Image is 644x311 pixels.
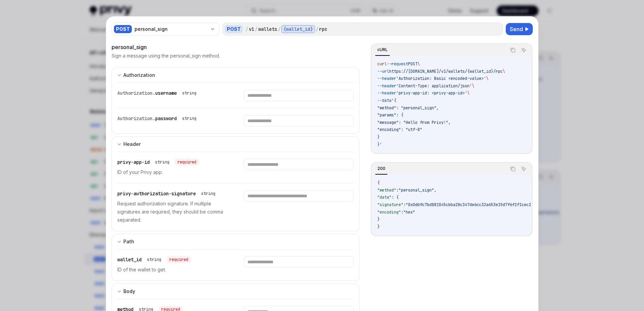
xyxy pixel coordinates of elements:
span: \ [472,83,474,89]
div: personal_sign [112,43,360,51]
div: wallet_id [117,256,191,263]
p: ID of your Privy app. [117,168,228,176]
span: : [396,187,399,193]
span: \ [486,76,488,81]
div: rpc [319,26,327,32]
span: \ [467,90,470,96]
span: Send [510,25,523,33]
span: "encoding" [377,209,401,215]
span: --header [377,83,396,89]
button: Ask AI [519,46,528,54]
span: } [377,134,380,140]
span: }' [377,142,382,147]
span: "method": "personal_sign", [377,105,439,111]
div: {wallet_id} [281,25,315,33]
div: string [182,116,196,121]
div: / [278,26,281,32]
span: "message": "Hello from Privy!", [377,120,451,125]
button: expand input section [112,136,360,152]
span: , [434,187,436,193]
span: \ [418,61,420,67]
div: string [182,90,196,96]
span: --data [377,98,391,103]
span: username [155,90,177,96]
span: privy-app-id [117,159,150,165]
span: password [155,115,177,121]
span: '{ [391,98,396,103]
div: string [147,257,161,262]
div: privy-app-id [117,159,199,165]
span: "signature" [377,202,403,207]
div: privy-authorization-signature [117,190,218,197]
button: Send [506,23,533,35]
span: \ [503,69,505,74]
div: Authorization [123,71,155,79]
div: string [201,191,215,196]
div: Path [123,238,134,246]
div: required [167,256,191,263]
span: : { [391,195,399,200]
span: } [377,217,380,222]
button: Copy the contents from the code block [508,46,517,54]
span: https://[DOMAIN_NAME]/v1/wallets/{wallet_id}/rpc [389,69,503,74]
span: } [377,224,380,229]
div: / [255,26,258,32]
span: : [403,202,406,207]
div: Body [123,287,135,295]
span: Authorization. [117,90,155,96]
button: expand input section [112,234,360,249]
span: POST [408,61,418,67]
span: 'privy-app-id: <privy-app-id>' [396,90,467,96]
p: Request authorization signature. If multiple signatures are required, they should be comma separa... [117,200,228,224]
button: expand input section [112,67,360,83]
div: / [245,26,248,32]
span: "method" [377,187,396,193]
div: / [316,26,318,32]
div: v1 [249,26,254,32]
p: Sign a message using the personal_sign method. [112,52,220,59]
span: Authorization. [117,115,155,121]
button: POSTpersonal_sign [112,22,220,36]
span: "hex" [403,209,415,215]
span: privy-authorization-signature [117,191,196,197]
div: 200 [375,164,387,173]
span: --header [377,76,396,81]
div: cURL [375,46,390,54]
span: : [401,209,403,215]
button: Copy the contents from the code block [508,164,517,173]
div: POST [225,25,243,33]
div: required [175,159,199,165]
div: POST [114,25,132,33]
div: Authorization.password [117,115,199,122]
span: "data" [377,195,391,200]
span: "personal_sign" [399,187,434,193]
span: "params": { [377,112,403,118]
span: --header [377,90,396,96]
span: "encoding": "utf-8" [377,127,422,132]
span: --request [387,61,408,67]
div: wallets [258,26,277,32]
span: { [377,180,380,185]
p: ID of the wallet to get. [117,266,228,274]
div: Header [123,140,141,148]
button: expand input section [112,284,360,299]
span: --url [377,69,389,74]
div: Authorization.username [117,90,199,96]
button: Ask AI [519,164,528,173]
div: string [155,159,169,165]
span: curl [377,61,387,67]
span: 'Authorization: Basic <encoded-value>' [396,76,486,81]
div: personal_sign [135,26,207,32]
span: 'Content-Type: application/json' [396,83,472,89]
span: wallet_id [117,257,142,263]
